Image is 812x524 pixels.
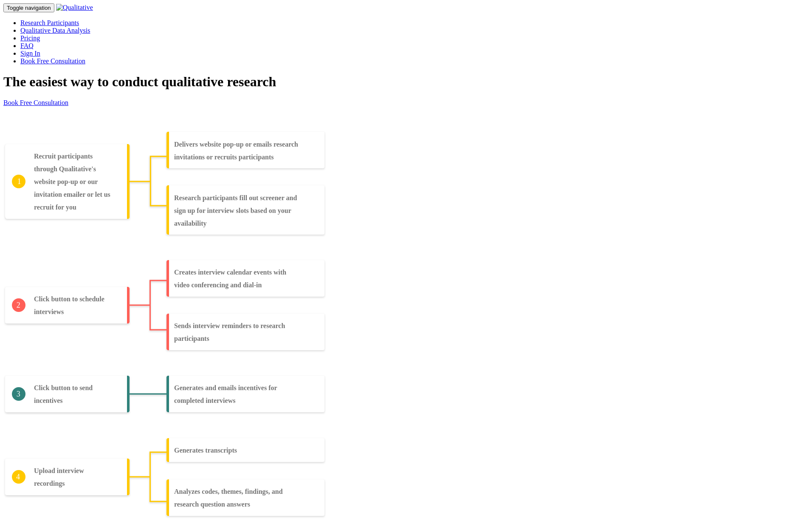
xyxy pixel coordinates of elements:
[3,74,809,90] h1: The easiest way to conduct qualitative research
[3,3,54,12] button: Toggle navigation
[174,194,297,202] tspan: Research participants fill out screener and
[20,19,79,26] a: Research Participants
[174,384,277,391] tspan: Generates and emails incentives for
[174,220,206,227] tspan: availability
[174,335,209,343] tspan: participants
[174,322,285,329] tspan: Sends interview reminders to research
[17,301,20,309] tspan: 2
[20,27,90,34] a: Qualitative Data Analysis
[174,153,274,161] tspan: invitations or recruits participants
[17,177,21,186] tspan: 1
[7,5,51,11] span: Toggle navigation
[3,99,68,106] a: Book Free Consultation
[34,397,63,404] tspan: incentives
[34,308,64,315] tspan: interviews
[174,207,291,215] tspan: sign up for interview slots based on your
[34,467,84,475] tspan: Upload interview
[34,165,96,173] tspan: through Qualitative's
[20,34,40,42] a: Pricing
[174,397,235,405] tspan: completed interviews
[174,501,250,508] tspan: research question answers
[174,269,286,276] tspan: Creates interview calendar events with
[174,281,262,289] tspan: video conferencing and dial-in
[56,4,93,11] img: Qualitative
[20,57,85,65] a: Book Free Consultation
[174,447,237,454] tspan: Generates transcripts
[34,178,98,186] tspan: website pop-up or our
[17,390,20,398] tspan: 3
[34,295,104,303] tspan: Click button to schedule
[34,480,65,487] tspan: recordings
[58,108,74,119] tspan: You
[16,473,20,481] tspan: 4
[174,141,298,148] tspan: Delivers website pop-up or emails research
[34,384,93,391] tspan: Click button to send
[34,153,93,160] tspan: Recruit participants
[34,204,76,211] tspan: recruit for you
[218,108,263,119] tspan: Qualitative
[34,191,110,198] tspan: invitation emailer or let us
[20,50,40,57] a: Sign In
[20,42,34,49] a: FAQ
[174,488,283,496] tspan: Analyzes codes, themes, findings, and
